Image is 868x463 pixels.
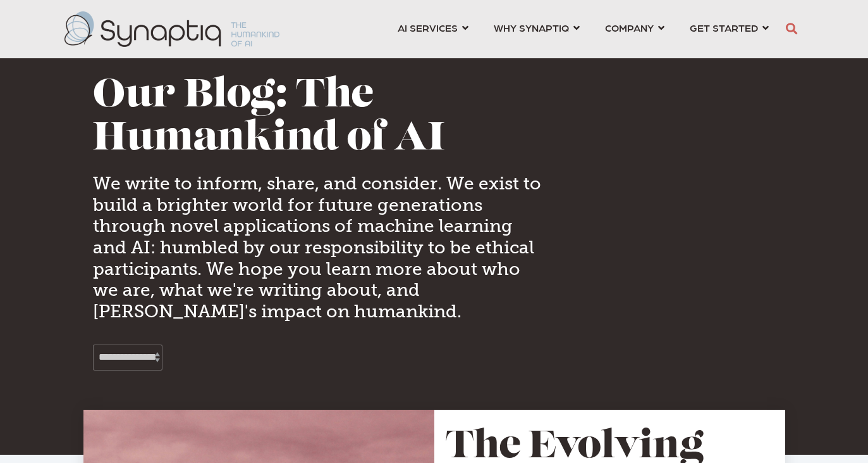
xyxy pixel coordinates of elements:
a: COMPANY [605,16,664,39]
h1: Our Blog: The Humankind of AI [93,75,542,162]
span: AI SERVICES [398,19,458,36]
nav: menu [385,6,781,52]
a: WHY SYNAPTIQ [494,16,580,39]
a: AI SERVICES [398,16,468,39]
a: GET STARTED [690,16,769,39]
span: COMPANY [605,19,654,36]
img: synaptiq logo-2 [64,11,279,47]
h4: We write to inform, share, and consider. We exist to build a brighter world for future generation... [93,173,542,322]
span: WHY SYNAPTIQ [494,19,569,36]
span: GET STARTED [690,19,758,36]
